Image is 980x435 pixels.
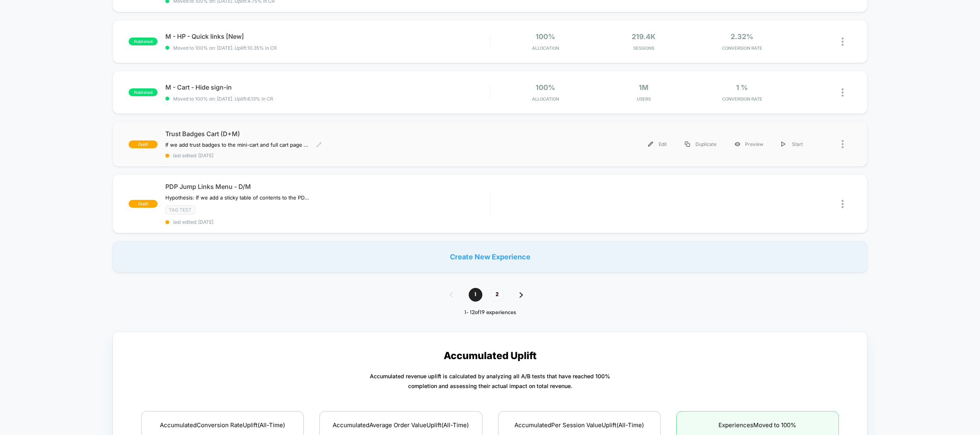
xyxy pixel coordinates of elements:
span: Accumulated Per Session Value Uplift (All-Time) [514,421,644,429]
span: 100% [536,83,555,92]
img: pagination forward [520,292,523,298]
span: Moved to 100% on: [DATE] . Uplift: 6.13% in CR [173,96,273,102]
span: Hypothesis: If we add a sticky table of contents to the PDP we can expect to see an increase in a... [165,194,310,201]
span: Allocation [532,96,559,102]
span: Trust Badges Cart (D+M) [165,130,489,138]
img: close [842,38,844,46]
span: TAG TEST [165,205,195,214]
span: 1 [469,288,482,302]
span: M - Cart - Hide sign-in [165,83,489,91]
span: published [129,88,158,96]
span: draft [129,200,158,208]
span: 1M [639,83,649,92]
span: Accumulated Average Order Value Uplift (All-Time) [333,421,469,429]
span: 100% [536,32,555,41]
span: CONVERSION RATE [695,45,789,51]
span: published [129,38,158,45]
img: menu [781,142,785,147]
img: menu [685,142,690,147]
span: If we add trust badges to the mini-cart and full cart page we can expect to see user confidence i... [165,142,310,148]
span: Sessions [597,45,691,51]
div: Duplicate [676,135,726,153]
span: Allocation [532,45,559,51]
span: Users [597,96,691,102]
span: Moved to 100% on: [DATE] . Uplift: 10.35% in CR [173,45,277,51]
img: menu [648,142,653,147]
img: close [842,140,844,148]
span: last edited: [DATE] [165,219,489,225]
span: draft [129,140,158,148]
span: Accumulated Conversion Rate Uplift (All-Time) [160,421,285,429]
div: 1 - 12 of 19 experiences [442,309,539,316]
span: 2.32% [731,32,753,41]
p: Accumulated revenue uplift is calculated by analyzing all A/B tests that have reached 100% comple... [370,371,610,391]
span: M - HP - Quick links [New] [165,32,489,40]
span: 2 [490,288,504,302]
p: Accumulated Uplift [444,350,537,361]
div: Start [772,135,812,153]
img: close [842,88,844,97]
img: close [842,200,844,208]
span: 219.4k [632,32,656,41]
span: last edited: [DATE] [165,153,489,158]
span: 1 % [736,83,748,92]
div: Create New Experience [113,241,867,272]
div: Preview [726,135,772,153]
span: PDP Jump Links Menu - D/M [165,183,489,191]
span: CONVERSION RATE [695,96,789,102]
div: Edit [639,135,676,153]
span: Experiences Moved to 100% [718,421,796,429]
